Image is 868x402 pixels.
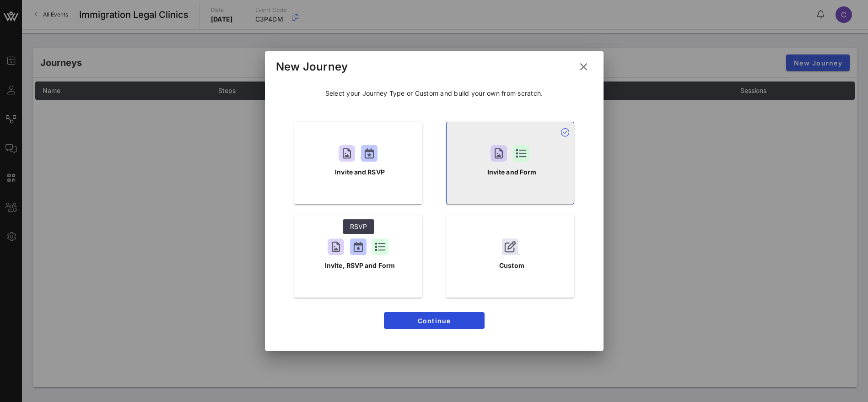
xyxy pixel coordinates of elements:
[499,261,524,271] p: Custom
[325,261,395,271] p: Invite, RSVP and Form
[384,312,485,329] button: Continue
[391,317,477,325] span: Continue
[325,89,543,98] p: Select your Journey Type or Custom and build your own from scratch.
[487,167,537,177] p: Invite and Form
[276,60,348,74] div: New Journey
[335,167,385,177] p: Invite and RSVP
